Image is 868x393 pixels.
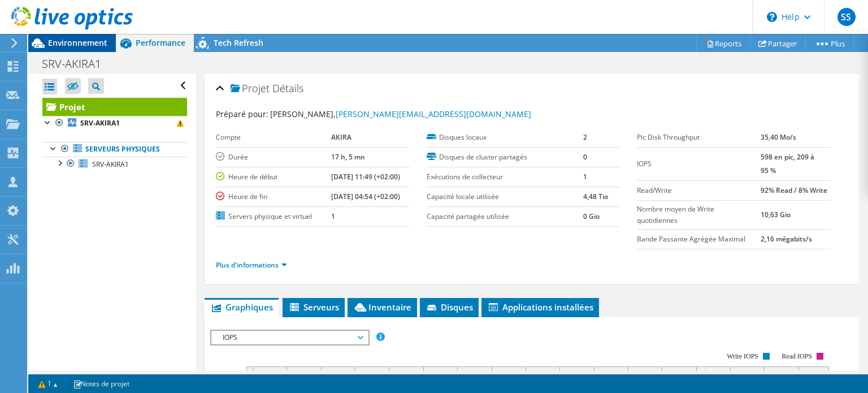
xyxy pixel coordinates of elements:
[583,132,587,142] b: 2
[583,211,600,221] b: 0 Gio
[42,157,187,171] a: SRV-AKIRA1
[216,171,331,183] label: Heure de début
[92,159,129,169] span: SRV-AKIRA1
[837,8,856,26] span: SS
[761,210,791,219] b: 10,63 Gio
[331,132,351,142] b: AKIRA
[782,352,813,360] text: Read IOPS
[761,234,812,244] b: 2,16 mégabits/s
[637,158,761,170] label: IOPS
[65,377,137,391] a: Notes de projet
[761,152,814,175] b: 598 en pic, 209 à 95 %
[216,260,287,270] a: Plus d'informations
[750,34,806,52] a: Partager
[583,152,587,162] b: 0
[31,377,66,391] a: 1
[637,132,761,143] label: Pic Disk Throughput
[696,34,750,52] a: Reports
[216,191,331,202] label: Heure de fin
[637,204,761,226] label: Nombre moyen de Write quotidiennes
[270,109,531,119] span: [PERSON_NAME],
[761,132,796,142] b: 35,40 Mo/s
[583,172,587,182] b: 1
[767,12,777,22] svg: \n
[637,234,761,245] label: Bande Passante Agrégée Maximal
[583,192,608,201] b: 4,48 Tio
[353,301,411,313] span: Inventaire
[136,37,185,48] span: Performance
[331,172,400,182] b: [DATE] 11:49 (+02:00)
[42,98,187,116] a: Projet
[427,191,584,202] label: Capacité locale utilisée
[210,301,273,313] span: Graphiques
[427,132,584,143] label: Disques locaux
[331,192,400,201] b: [DATE] 04:54 (+02:00)
[761,185,827,195] b: 92% Read / 8% Write
[216,152,331,163] label: Durée
[216,109,268,119] label: Préparé pour:
[48,37,107,48] span: Environnement
[42,116,187,131] a: SRV-AKIRA1
[272,81,303,95] span: Détails
[805,34,854,52] a: Plus
[80,118,120,128] b: SRV-AKIRA1
[427,152,584,163] label: Disques de cluster partagés
[426,301,473,313] span: Disques
[331,152,365,162] b: 17 h, 5 mn
[331,211,335,221] b: 1
[336,109,531,119] a: [PERSON_NAME][EMAIL_ADDRESS][DOMAIN_NAME]
[427,171,584,183] label: Exécutions de collecteur
[231,83,270,94] span: Projet
[216,211,331,222] label: Servers physique et virtuel
[427,211,584,222] label: Capacité partagée utilisée
[42,142,187,157] a: Serveurs physiques
[487,301,593,313] span: Applications installées
[217,331,362,344] span: IOPS
[216,132,331,143] label: Compte
[288,301,339,313] span: Serveurs
[214,37,263,48] span: Tech Refresh
[37,58,119,70] h1: SRV-AKIRA1
[727,352,758,360] text: Write IOPS
[637,185,761,196] label: Read/Write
